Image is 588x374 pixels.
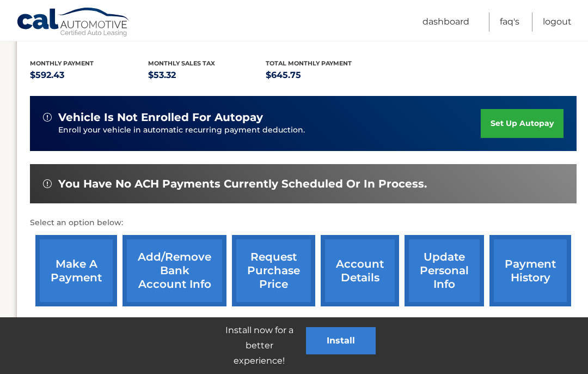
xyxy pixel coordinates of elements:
[30,68,148,83] p: $592.43
[148,68,266,83] p: $53.32
[58,124,481,136] p: Enroll your vehicle in automatic recurring payment deduction.
[122,235,226,306] a: Add/Remove bank account info
[30,59,94,67] span: Monthly Payment
[148,59,215,67] span: Monthly sales Tax
[266,68,384,83] p: $645.75
[16,7,131,39] a: Cal Automotive
[422,13,469,32] a: Dashboard
[489,235,571,306] a: payment history
[306,327,376,354] button: Install
[212,323,306,369] p: Install now for a better experience!
[43,179,52,188] img: alert-white.svg
[481,109,563,138] a: set up autopay
[35,235,117,306] a: make a payment
[321,235,399,306] a: account details
[43,113,52,122] img: alert-white.svg
[30,216,577,230] p: Select an option below:
[543,13,572,32] a: Logout
[58,111,263,124] span: vehicle is not enrolled for autopay
[405,235,484,306] a: update personal info
[232,235,315,306] a: request purchase price
[266,59,352,67] span: Total Monthly Payment
[500,13,519,32] a: FAQ's
[58,177,427,191] span: You have no ACH payments currently scheduled or in process.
